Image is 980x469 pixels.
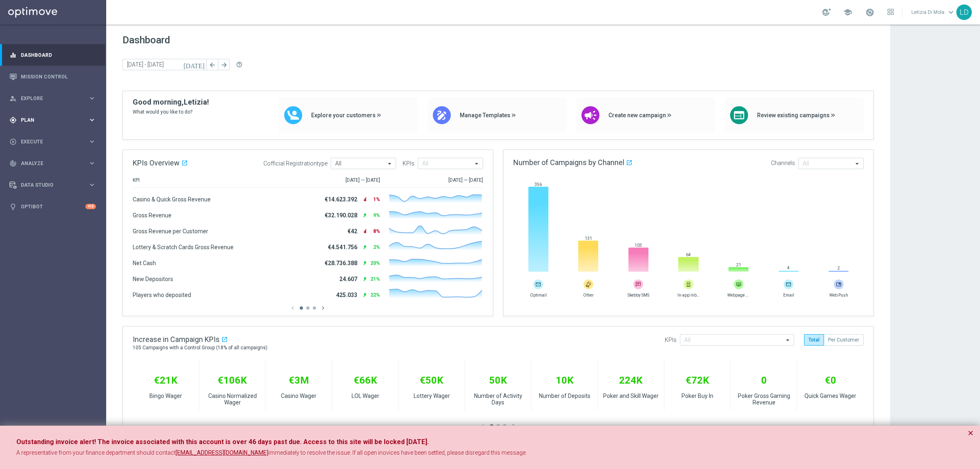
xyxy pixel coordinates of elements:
[9,196,96,217] div: Optibot
[968,428,973,438] button: Close
[88,138,96,145] i: keyboard_arrow_right
[9,203,96,210] button: lightbulb Optibot +10
[9,74,96,80] button: Mission Control
[21,96,88,101] span: Explore
[88,159,96,167] i: keyboard_arrow_right
[268,449,527,456] span: immediately to resolve the issue. If all open inovices have been settled, please disregard this m...
[21,44,96,66] a: Dashboard
[9,182,96,188] button: Data Studio keyboard_arrow_right
[21,161,88,166] span: Analyze
[9,116,88,124] div: Plan
[843,8,852,17] span: school
[21,183,88,188] span: Data Studio
[176,449,268,457] a: [EMAIL_ADDRESS][DOMAIN_NAME]
[21,196,85,217] a: Optibot
[9,116,17,124] i: gps_fixed
[88,94,96,102] i: keyboard_arrow_right
[947,8,955,17] span: keyboard_arrow_down
[9,138,88,145] div: Execute
[9,160,96,167] button: track_changes Analyze keyboard_arrow_right
[16,449,176,456] span: A representative from your finance department should contact
[16,438,429,446] strong: Outstanding invoice alert! The invoice associated with this account is over 46 days past due. Acc...
[9,52,96,58] button: equalizer Dashboard
[9,117,96,123] button: gps_fixed Plan keyboard_arrow_right
[9,138,17,145] i: play_circle_outline
[956,4,972,20] div: LD
[9,138,96,145] button: play_circle_outline Execute keyboard_arrow_right
[88,181,96,189] i: keyboard_arrow_right
[9,66,96,87] div: Mission Control
[9,160,88,167] div: Analyze
[9,44,96,66] div: Dashboard
[9,160,17,167] i: track_changes
[88,116,96,124] i: keyboard_arrow_right
[9,95,96,102] button: person_search Explore keyboard_arrow_right
[9,95,88,102] div: Explore
[21,118,88,123] span: Plan
[911,6,956,18] a: Letizia Di Molakeyboard_arrow_down
[21,139,88,144] span: Execute
[9,203,17,210] i: lightbulb
[85,204,96,209] div: +10
[9,95,17,102] i: person_search
[9,181,88,189] div: Data Studio
[9,51,17,59] i: equalizer
[21,66,96,87] a: Mission Control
